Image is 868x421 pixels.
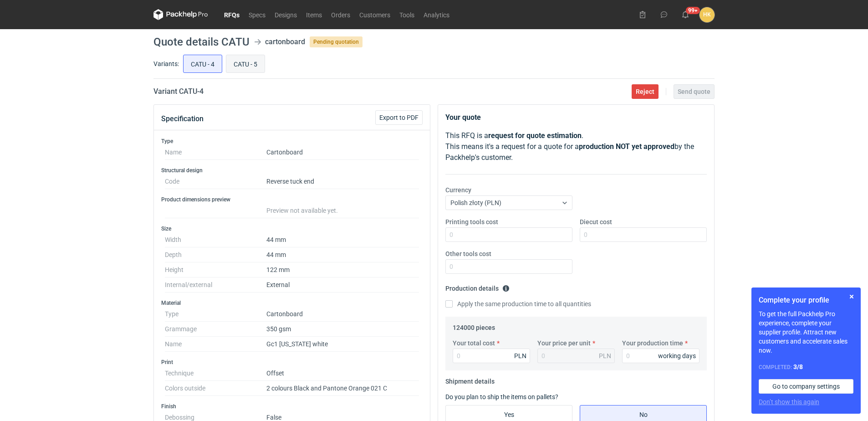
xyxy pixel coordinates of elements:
[375,110,423,125] button: Export to PDF
[165,277,266,293] dt: Internal/external
[355,9,395,20] a: Customers
[445,130,707,163] p: This RFQ is a . This means it's a request for a quote for a by the Packhelp's customer.
[700,7,715,22] button: HK
[165,145,266,160] dt: Name
[759,362,853,372] div: Completed:
[266,322,419,337] dd: 350 gsm
[161,359,423,366] h3: Print
[636,88,654,95] span: Reject
[244,9,270,20] a: Specs
[622,349,700,363] input: 0
[700,7,715,22] div: Hanna Kołodziej
[266,232,419,247] dd: 44 mm
[153,59,179,68] label: Variants:
[165,337,266,352] dt: Name
[537,339,591,348] label: Your price per unit
[488,131,582,140] strong: request for quote estimation
[327,9,355,20] a: Orders
[622,339,683,348] label: Your production time
[678,7,693,22] button: 99+
[395,9,419,20] a: Tools
[445,281,510,292] legend: Production details
[599,351,611,360] div: PLN
[674,84,715,99] button: Send quote
[165,174,266,189] dt: Code
[445,393,558,400] label: Do you plan to ship the items on pallets?
[265,36,305,47] div: cartonboard
[445,374,495,385] legend: Shipment details
[161,138,423,145] h3: Type
[165,247,266,262] dt: Depth
[658,351,696,360] div: working days
[165,322,266,337] dt: Grammage
[301,9,327,20] a: Items
[759,309,853,355] p: To get the full Packhelp Pro experience, complete your supplier profile. Attract new customers an...
[183,55,222,73] label: CATU - 4
[580,227,707,242] input: 0
[266,174,419,189] dd: Reverse tuck end
[445,249,491,258] label: Other tools cost
[453,339,495,348] label: Your total cost
[153,86,204,97] h2: Variant CATU - 4
[266,337,419,352] dd: Gc1 [US_STATE] white
[580,217,612,226] label: Diecut cost
[379,114,419,121] span: Export to PDF
[226,55,265,73] label: CATU - 5
[266,145,419,160] dd: Cartonboard
[165,262,266,277] dt: Height
[445,217,498,226] label: Printing tools cost
[514,351,526,360] div: PLN
[165,366,266,381] dt: Technique
[759,397,819,406] button: Don’t show this again
[266,366,419,381] dd: Offset
[161,108,204,130] button: Specification
[220,9,244,20] a: RFQs
[266,381,419,396] dd: 2 colours Black and Pantone Orange 021 C
[445,299,591,308] label: Apply the same production time to all quantities
[453,349,530,363] input: 0
[165,307,266,322] dt: Type
[445,259,572,274] input: 0
[161,403,423,410] h3: Finish
[153,9,208,20] svg: Packhelp Pro
[266,247,419,262] dd: 44 mm
[445,227,572,242] input: 0
[165,232,266,247] dt: Width
[310,36,363,47] span: Pending quotation
[793,363,803,370] strong: 3 / 8
[579,142,674,151] strong: production NOT yet approved
[165,381,266,396] dt: Colors outside
[266,307,419,322] dd: Cartonboard
[445,113,481,122] strong: Your quote
[759,379,853,394] a: Go to company settings
[266,207,338,214] span: Preview not available yet.
[632,84,659,99] button: Reject
[161,167,423,174] h3: Structural design
[161,299,423,307] h3: Material
[266,277,419,293] dd: External
[153,36,250,47] h1: Quote details CATU
[161,196,423,203] h3: Product dimensions preview
[266,262,419,277] dd: 122 mm
[419,9,454,20] a: Analytics
[759,295,853,306] h1: Complete your profile
[678,88,710,95] span: Send quote
[445,185,471,195] label: Currency
[453,320,495,331] legend: 124000 pieces
[450,199,501,206] span: Polish złoty (PLN)
[270,9,301,20] a: Designs
[161,225,423,232] h3: Size
[846,291,857,302] button: Skip for now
